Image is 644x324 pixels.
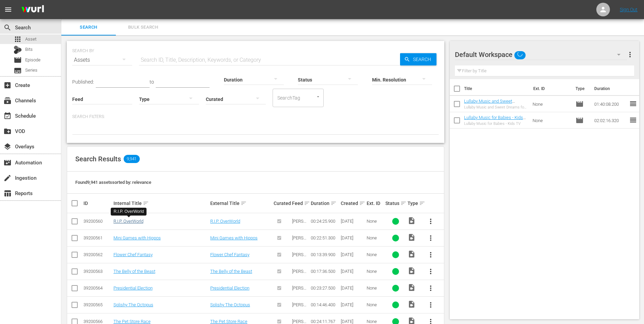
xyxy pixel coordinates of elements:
[464,99,515,109] a: Lullaby Music and Sweet Dreams for Kids
[367,235,383,240] div: None
[72,50,132,70] div: Assets
[408,217,416,225] span: Video
[464,105,527,109] div: Lullaby Music and Sweet Dreams for Kids
[590,79,631,98] th: Duration
[530,96,573,112] td: None
[626,50,634,59] span: more_vert
[629,100,637,108] span: reorder
[341,235,365,240] div: [DATE]
[72,114,439,120] p: Search Filters:
[341,319,365,324] div: [DATE]
[83,235,111,240] div: 39200561
[311,199,339,207] div: Duration
[620,7,638,12] a: Sign Out
[3,174,12,182] span: Ingestion
[83,319,111,324] div: 39200566
[367,269,383,274] div: None
[408,267,416,275] span: Video
[464,115,526,125] a: Lullaby Music for Babies - Kids TV
[292,235,308,297] span: [PERSON_NAME] - Survival Madness Adventures (Minecraft Roleplay)
[629,116,637,124] span: reorder
[210,252,249,257] a: Flower Chef Fantasy
[367,252,383,257] div: None
[423,280,439,296] button: more_vert
[113,235,161,240] a: Mini Games with Hippos
[529,79,572,98] th: Ext. ID
[592,112,629,129] td: 02:02:16.320
[423,297,439,313] button: more_vert
[3,189,12,197] span: Reports
[423,247,439,263] button: more_vert
[210,199,272,207] div: External Title
[113,285,153,291] a: Presidential Election
[3,81,12,89] span: Create
[3,143,12,151] span: Overlays
[292,219,308,280] span: [PERSON_NAME] - Survival Madness Adventures (Minecraft Roleplay)
[113,319,151,324] a: The Pet Store Race
[72,79,94,85] span: Published:
[83,219,111,224] div: 39200560
[341,302,365,307] div: [DATE]
[341,269,365,274] div: [DATE]
[408,199,420,207] div: Type
[400,53,436,65] button: Search
[464,121,527,126] div: Lullaby Music for Babies - Kids TV
[3,24,12,32] span: Search
[83,302,111,307] div: 39200565
[530,112,573,129] td: None
[367,319,383,324] div: None
[210,219,240,224] a: R.I.P. OverWorld
[464,79,529,98] th: Title
[423,213,439,230] button: more_vert
[408,283,416,292] span: Video
[311,219,339,224] div: 00:24:25.900
[25,67,37,74] span: Series
[576,100,584,108] span: Episode
[427,251,435,259] span: more_vert
[292,252,308,313] span: [PERSON_NAME] - Survival Madness Adventures (Minecraft Roleplay)
[210,285,249,291] a: Presidential Election
[16,2,49,18] img: ans4CAIJ8jUAAAAAAAAAAAAAAAAAAAAAAAAgQb4GAAAAAAAAAAAAAAAAAAAAAAAAJMjXAAAAAAAAAAAAAAAAAAAAAAAAgAT5G...
[113,219,143,224] a: R.I.P. OverWorld
[75,180,151,185] span: Found 9,941 assets sorted by: relevance
[3,97,12,105] span: Channels
[400,200,407,206] span: sort
[3,127,12,135] span: VOD
[311,302,339,307] div: 00:14:46.400
[25,36,36,43] span: Asset
[410,53,436,65] span: Search
[315,93,321,100] button: Open
[427,284,435,292] span: more_vert
[341,219,365,224] div: [DATE]
[83,269,111,274] div: 39200563
[113,302,153,307] a: Splishy The Octopus
[576,116,584,124] span: Episode
[359,200,365,206] span: sort
[367,302,383,307] div: None
[427,301,435,309] span: more_vert
[304,200,310,206] span: sort
[311,252,339,257] div: 00:13:39.900
[311,285,339,291] div: 00:23:27.500
[25,46,33,53] span: Bits
[25,57,41,63] span: Episode
[571,79,590,98] th: Type
[4,5,12,14] span: menu
[241,200,247,206] span: sort
[14,56,22,64] span: Episode
[331,200,337,206] span: sort
[311,319,339,324] div: 00:24:11.767
[311,269,339,274] div: 00:17:36.500
[3,112,12,120] span: Schedule
[455,45,627,64] div: Default Workspace
[408,300,416,308] span: Video
[113,209,144,215] div: R.I.P. OverWorld
[14,46,22,54] div: Bits
[408,250,416,258] span: Video
[143,200,149,206] span: sort
[367,219,383,224] div: None
[385,199,406,207] div: Status
[592,96,629,112] td: 01:40:08.200
[113,199,208,207] div: Internal Title
[210,269,252,274] a: The Belly of the Beast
